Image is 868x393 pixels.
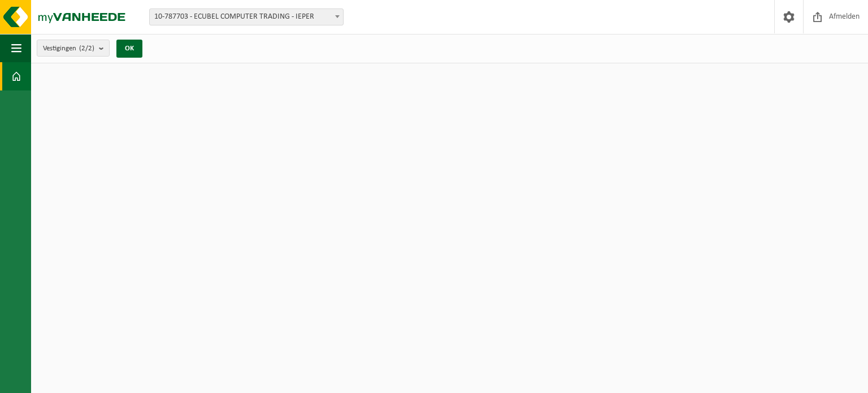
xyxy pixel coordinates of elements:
[150,9,343,25] span: 10-787703 - ECUBEL COMPUTER TRADING - IEPER
[43,40,94,57] span: Vestigingen
[149,8,344,25] span: 10-787703 - ECUBEL COMPUTER TRADING - IEPER
[79,45,94,52] count: (2/2)
[116,40,142,58] button: OK
[37,40,110,57] button: Vestigingen(2/2)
